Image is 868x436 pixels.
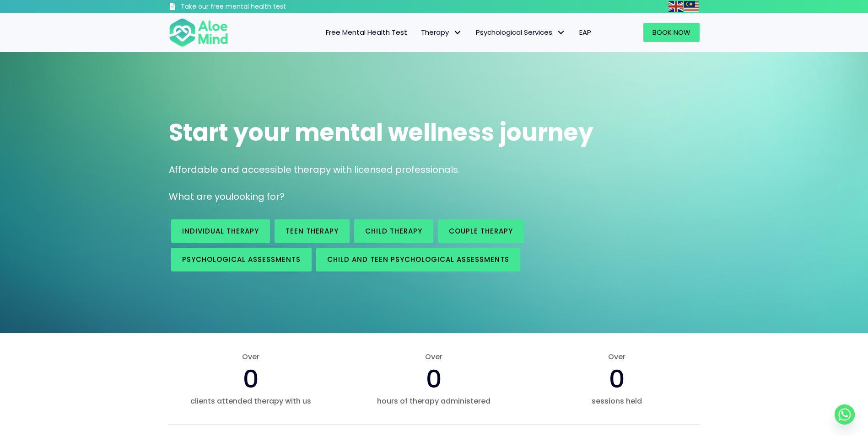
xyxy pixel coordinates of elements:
[579,27,591,37] span: EAP
[414,23,469,42] a: TherapyTherapy: submenu
[169,116,593,149] span: Start your mental wellness journey
[169,2,335,13] a: Take our free mental health test
[351,351,516,362] span: Over
[243,362,259,396] span: 0
[171,219,270,243] a: Individual therapy
[319,23,414,42] a: Free Mental Health Test
[421,27,462,37] span: Therapy
[669,1,683,12] img: en
[365,226,422,236] span: Child Therapy
[835,404,855,425] a: Whatsapp
[684,1,699,12] img: ms
[169,17,228,48] img: Aloe mind Logo
[684,1,700,11] a: Malay
[169,163,700,176] p: Affordable and accessible therapy with licensed professionals.
[476,27,566,37] span: Psychological Services
[169,396,334,406] span: clients attended therapy with us
[426,362,442,396] span: 0
[275,219,350,243] a: Teen Therapy
[316,248,520,271] a: Child and Teen Psychological assessments
[351,396,516,406] span: hours of therapy administered
[354,219,433,243] a: Child Therapy
[326,27,407,37] span: Free Mental Health Test
[240,23,598,42] nav: Menu
[171,248,312,271] a: Psychological assessments
[449,226,513,236] span: Couple therapy
[643,23,700,42] a: Book Now
[534,351,699,362] span: Over
[438,219,524,243] a: Couple therapy
[652,27,690,37] span: Book Now
[327,255,509,264] span: Child and Teen Psychological assessments
[555,26,568,39] span: Psychological Services: submenu
[169,351,334,362] span: Over
[534,396,699,406] span: sessions held
[469,23,572,42] a: Psychological ServicesPsychological Services: submenu
[169,190,231,203] span: What are you
[669,1,684,11] a: English
[182,255,301,264] span: Psychological assessments
[286,226,339,236] span: Teen Therapy
[572,23,598,42] a: EAP
[451,26,464,39] span: Therapy: submenu
[609,362,625,396] span: 0
[181,2,335,11] h3: Take our free mental health test
[182,226,259,236] span: Individual therapy
[231,190,285,203] span: looking for?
